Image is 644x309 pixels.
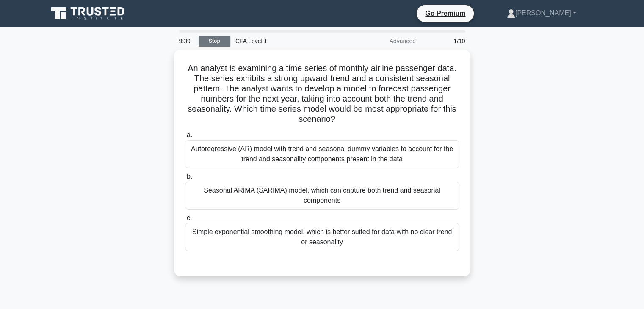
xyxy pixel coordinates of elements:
a: Stop [199,36,230,47]
div: 1/10 [421,33,470,50]
div: CFA Level 1 [230,33,347,50]
span: b. [187,173,192,180]
span: a. [187,131,192,138]
a: Go Premium [420,8,470,19]
h5: An analyst is examining a time series of monthly airline passenger data. The series exhibits a st... [184,63,460,125]
div: Autoregressive (AR) model with trend and seasonal dummy variables to account for the trend and se... [185,140,459,168]
div: Simple exponential smoothing model, which is better suited for data with no clear trend or season... [185,223,459,251]
span: c. [187,214,192,221]
a: [PERSON_NAME] [486,5,597,22]
div: 9:39 [174,33,199,50]
div: Advanced [347,33,421,50]
div: Seasonal ARIMA (SARIMA) model, which can capture both trend and seasonal components [185,182,459,210]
